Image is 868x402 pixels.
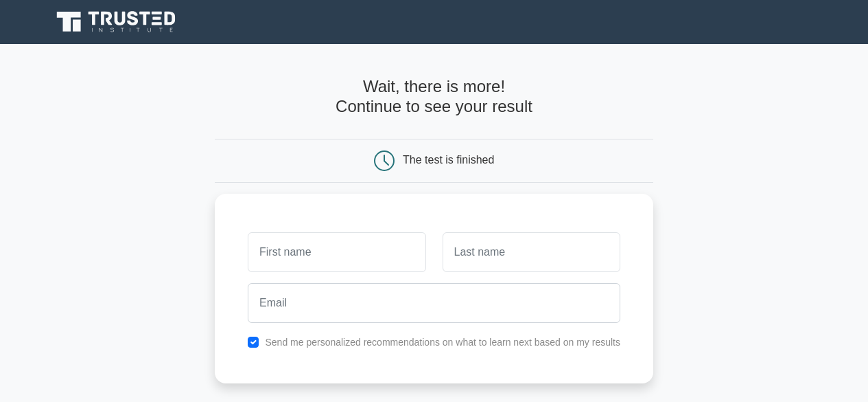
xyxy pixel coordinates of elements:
[248,283,620,323] input: Email
[265,337,620,348] label: Send me personalized recommendations on what to learn next based on my results
[248,232,425,272] input: First name
[215,77,653,117] h4: Wait, there is more! Continue to see your result
[443,232,620,272] input: Last name
[403,154,494,166] div: The test is finished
